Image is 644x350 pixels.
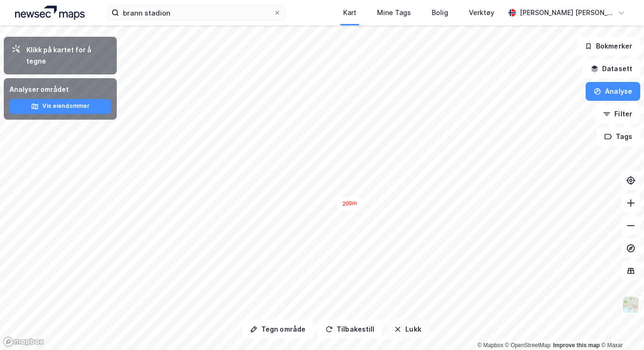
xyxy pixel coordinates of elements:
[597,305,644,350] div: Kontrollprogram for chat
[520,7,614,18] div: [PERSON_NAME] [PERSON_NAME]
[477,342,503,349] a: Mapbox
[597,305,644,350] iframe: Chat Widget
[386,320,429,339] button: Lukk
[317,320,382,339] button: Tilbakestill
[9,99,111,114] button: Vis eiendommer
[9,84,111,95] div: Analyser området
[586,82,640,101] button: Analyse
[3,336,44,347] a: Mapbox homepage
[337,196,363,211] div: Map marker
[469,7,494,18] div: Verktøy
[26,44,109,67] div: Klikk på kartet for å tegne
[595,105,640,123] button: Filter
[242,320,314,339] button: Tegn område
[596,127,640,146] button: Tags
[577,37,640,56] button: Bokmerker
[343,7,356,18] div: Kart
[119,6,273,20] input: Søk på adresse, matrikkel, gårdeiere, leietakere eller personer
[553,342,600,349] a: Improve this map
[432,7,448,18] div: Bolig
[505,342,551,349] a: OpenStreetMap
[583,59,640,78] button: Datasett
[622,296,640,314] img: Z
[377,7,411,18] div: Mine Tags
[15,6,85,20] img: logo.a4113a55bc3d86da70a041830d287a7e.svg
